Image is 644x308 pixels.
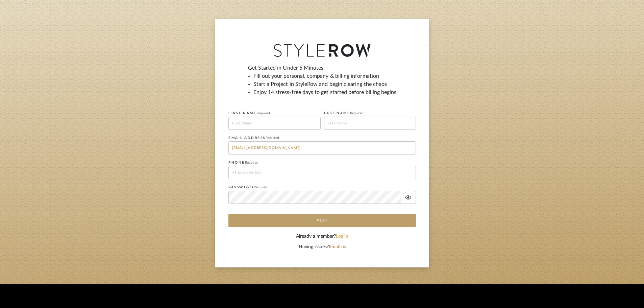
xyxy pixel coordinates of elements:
label: LAST NAME [324,111,364,115]
li: Enjoy 14 stress-free days to get started before billing begins [253,88,397,96]
button: Log in [336,233,348,240]
li: Fill out your personal, company & billing information [253,72,397,80]
label: PASSWORD [228,185,267,189]
span: Required [350,112,364,115]
div: Already a member? [228,233,416,240]
input: First Name [228,117,321,130]
label: PHONE [228,161,258,165]
div: Having issues? [228,243,416,251]
span: Required [266,136,279,140]
button: Next [228,214,416,227]
a: Email us [329,244,346,249]
span: Required [256,112,270,115]
input: +1 555-555-555 [228,166,416,179]
label: EMAIL ADDRESS [228,136,279,140]
input: me@example.com [228,141,416,155]
li: Start a Project in StyleRow and begin clearing the chaos [253,80,397,88]
div: Get Started in Under 5 Minutes [248,64,397,102]
input: Last Name [324,117,416,130]
label: FIRST NAME [228,111,270,115]
span: Required [245,161,258,164]
span: Required [254,186,267,189]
